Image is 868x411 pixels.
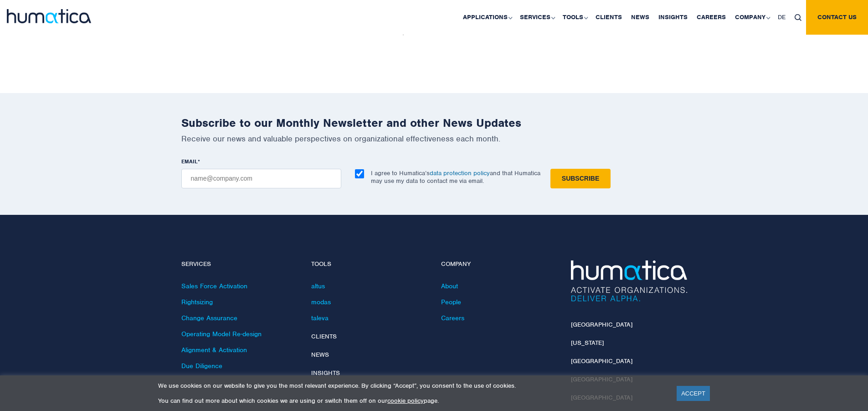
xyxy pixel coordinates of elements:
[311,369,340,377] a: Insights
[158,382,665,390] p: We use cookies on our website to give you the most relevant experience. By clicking “Accept”, you...
[311,351,329,359] a: News
[571,339,604,347] a: [US_STATE]
[387,397,424,405] a: cookie policy
[571,260,687,302] img: Humatica
[7,9,91,23] img: logo
[181,282,247,290] a: Sales Force Activation
[311,282,325,290] a: altus
[441,314,464,322] a: Careers
[311,298,331,306] a: modas
[158,397,665,405] p: You can find out more about which cookies we are using or switch them off on our page.
[441,298,461,306] a: People
[181,314,237,322] a: Change Assurance
[181,158,198,165] span: EMAIL
[311,314,329,322] a: taleva
[571,321,632,328] a: [GEOGRAPHIC_DATA]
[550,169,611,188] input: Subscribe
[677,386,710,401] a: ACCEPT
[430,169,490,177] a: data protection policy
[181,298,213,306] a: Rightsizing
[181,362,222,370] a: Due Diligence
[311,260,427,268] h4: Tools
[355,169,364,178] input: I agree to Humatica’sdata protection policyand that Humatica may use my data to contact me via em...
[371,169,540,185] p: I agree to Humatica’s and that Humatica may use my data to contact me via email.
[571,357,632,365] a: [GEOGRAPHIC_DATA]
[181,330,262,338] a: Operating Model Re-design
[181,134,687,144] p: Receive our news and valuable perspectives on organizational effectiveness each month.
[441,260,557,268] h4: Company
[778,13,786,21] span: DE
[181,260,298,268] h4: Services
[181,116,687,130] h2: Subscribe to our Monthly Newsletter and other News Updates
[795,14,801,21] img: search_icon
[441,282,458,290] a: About
[311,333,337,340] a: Clients
[181,346,247,354] a: Alignment & Activation
[181,169,341,188] input: name@company.com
